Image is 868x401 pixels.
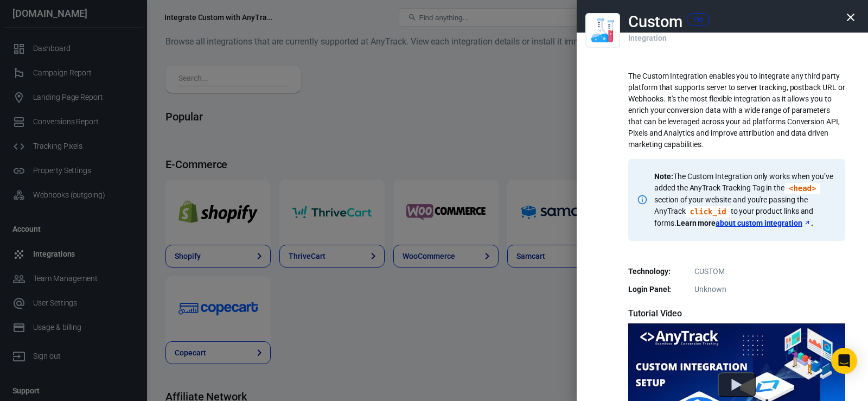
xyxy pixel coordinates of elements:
img: Custom [591,15,615,46]
strong: Note: [654,172,673,181]
strong: Learn more . [676,219,813,227]
dd: CUSTOM [635,266,839,277]
h2: Custom [628,13,682,30]
button: Watch Custom Tutorial [718,372,756,397]
code: Click to copy [686,206,731,218]
div: Open Intercom Messenger [831,348,857,374]
a: about custom integration [716,218,811,229]
dd: Unknown [635,284,839,295]
code: Click to copy [784,183,820,194]
dt: Technology: [628,266,682,277]
span: Pro [690,14,707,25]
p: Integration [628,22,666,44]
h5: Tutorial Video [628,308,845,319]
p: The Custom Integration only works when you’ve added the AnyTrack Tracking Tag in the section of y... [654,171,837,229]
p: The Custom Integration enables you to integrate any third party platform that supports server to ... [628,71,845,150]
dt: Login Panel: [628,284,682,295]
